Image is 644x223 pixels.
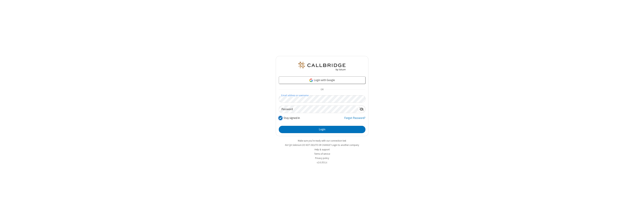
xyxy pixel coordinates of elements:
[279,126,365,133] button: Login
[279,95,365,103] input: Email address or username
[315,157,329,160] a: Privacy policy
[276,161,368,164] li: v2.6.353.1c
[279,76,365,84] a: Login with Google
[314,152,330,155] a: Terms of service
[298,62,346,71] img: QA Selenium DO NOT DELETE OR CHANGE
[284,116,300,120] label: Stay signed in
[298,139,346,142] a: Make sure you're ready with our connection test
[332,143,359,147] button: Login to another company
[309,78,313,82] img: google-icon.png
[344,116,365,123] a: Forgot Password?
[276,143,368,147] li: Not QA Selenium DO NOT DELETE OR CHANGE?
[319,87,325,92] span: OR
[315,148,330,151] a: Help & support
[279,106,358,113] input: Password
[358,106,365,113] div: Show password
